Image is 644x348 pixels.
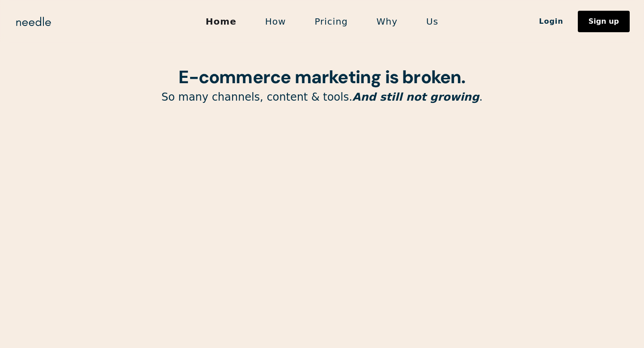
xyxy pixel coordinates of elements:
[352,91,479,103] em: And still not growing
[191,12,251,31] a: Home
[300,12,362,31] a: Pricing
[94,90,550,104] p: So many channels, content & tools. .
[362,12,412,31] a: Why
[412,12,453,31] a: Us
[589,18,619,25] div: Sign up
[525,14,578,29] a: Login
[578,11,630,32] a: Sign up
[251,12,301,31] a: How
[178,65,465,89] strong: E-commerce marketing is broken.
